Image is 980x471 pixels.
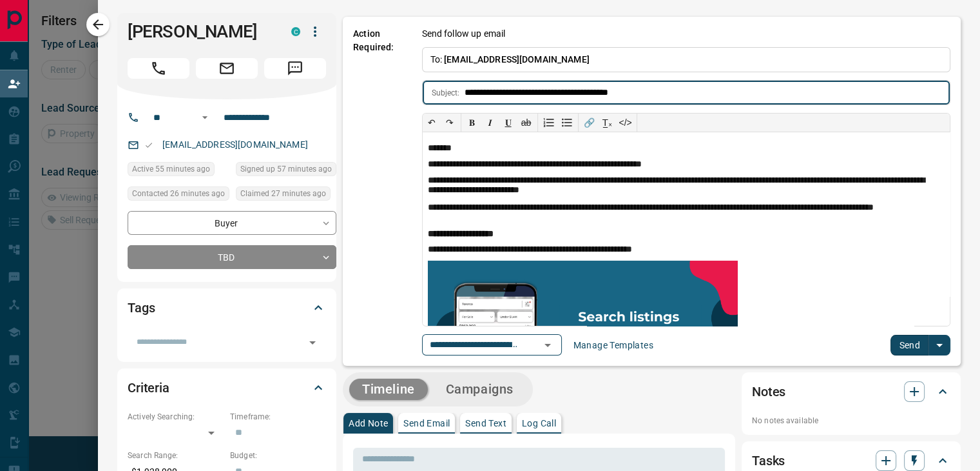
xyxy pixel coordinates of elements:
[499,114,517,132] button: 𝐔
[465,419,506,428] p: Send Text
[236,186,336,205] div: Mon Sep 15 2025
[752,376,950,407] div: Notes
[433,379,526,400] button: Campaigns
[521,117,532,128] s: ab
[291,27,300,36] div: condos.ca
[522,419,556,428] p: Log Call
[162,139,308,150] a: [EMAIL_ADDRESS][DOMAIN_NAME]
[132,163,210,175] span: Active 55 minutes ago
[599,114,617,132] button: T̲ₓ
[197,110,213,125] button: Open
[752,415,950,426] p: No notes available
[128,377,169,398] h2: Criteria
[517,114,535,132] button: ab
[128,297,155,318] h2: Tags
[444,54,590,65] span: [EMAIL_ADDRESS][DOMAIN_NAME]
[349,419,388,428] p: Add Note
[240,187,326,200] span: Claimed 27 minutes ago
[349,379,428,400] button: Timeline
[540,114,558,132] button: Numbered list
[581,114,599,132] button: 🔗
[558,114,576,132] button: Bullet list
[132,187,225,200] span: Contacted 26 minutes ago
[428,261,738,397] img: search_like_a_pro.png
[128,372,326,403] div: Criteria
[240,163,332,175] span: Signed up 57 minutes ago
[303,334,322,352] button: Open
[890,335,928,356] button: Send
[422,27,506,41] p: Send follow up email
[236,162,336,180] div: Mon Sep 15 2025
[128,186,229,205] div: Mon Sep 15 2025
[441,114,459,132] button: ↷
[432,87,460,99] p: Subject:
[230,411,326,423] p: Timeframe:
[128,162,229,180] div: Mon Sep 15 2025
[353,27,402,356] p: Action Required:
[128,450,224,461] p: Search Range:
[752,450,785,471] h2: Tasks
[890,335,950,356] div: split button
[539,336,557,354] button: Open
[423,114,441,132] button: ↶
[128,292,326,323] div: Tags
[128,21,272,42] h1: [PERSON_NAME]
[752,381,785,402] h2: Notes
[617,114,635,132] button: </>
[264,58,326,79] span: Message
[566,335,661,356] button: Manage Templates
[481,114,499,132] button: 𝑰
[463,114,481,132] button: 𝐁
[422,47,951,72] p: To:
[128,411,224,423] p: Actively Searching:
[128,211,336,235] div: Buyer
[230,450,326,461] p: Budget:
[196,58,258,79] span: Email
[505,117,512,128] span: 𝐔
[128,58,189,79] span: Call
[144,141,153,150] svg: Email Valid
[403,419,450,428] p: Send Email
[128,245,336,269] div: TBD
